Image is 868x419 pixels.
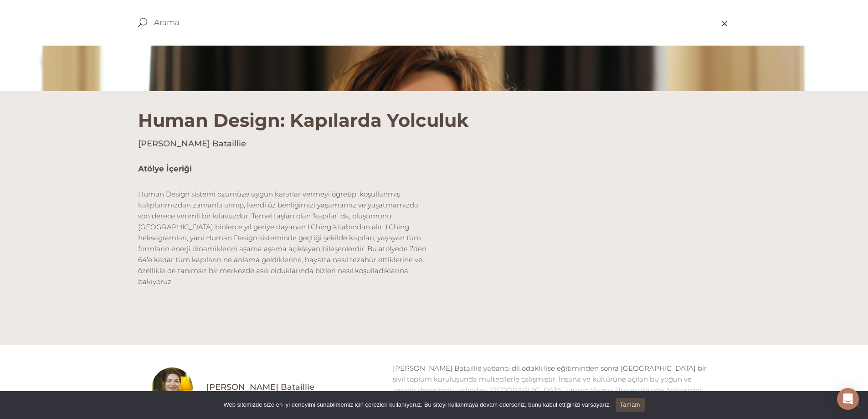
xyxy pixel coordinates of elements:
div: Open Intercom Messenger [837,388,859,410]
h1: Human Design: Kapılarda Yolculuk [138,91,730,131]
input: Arama [154,17,628,28]
h4: [PERSON_NAME] Bataillie [138,138,730,150]
a: Tamam [616,398,645,412]
a: [PERSON_NAME] Bataillie [206,382,379,393]
p: Human Design sistemi özümüze uygun kararlar vermeyi öğretip, koşullanmış kalıplarımızdan zamanla ... [138,189,427,287]
img: elvinprofilfoto-100x100.jpg [152,367,193,409]
span: Web sitemizde size en iyi deneyimi sunabilmemiz için çerezleri kullanıyoruz. Bu siteyi kullanmaya... [223,400,611,409]
h5: Atölye İçeriği [138,163,427,175]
